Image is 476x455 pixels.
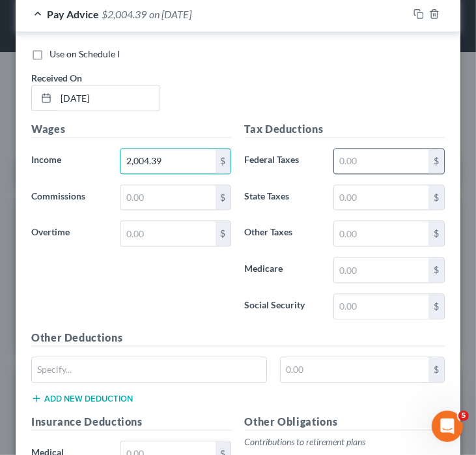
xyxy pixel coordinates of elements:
div: $ [216,185,231,210]
span: on [DATE] [149,8,191,20]
span: Pay Advice [47,8,99,20]
label: Social Security [238,293,327,319]
div: $ [428,185,444,210]
button: Add new deduction [31,393,133,404]
h5: Insurance Deductions [31,414,232,430]
span: 5 [458,411,469,421]
label: Other Taxes [238,220,327,246]
input: 0.00 [334,294,428,319]
label: Overtime [25,220,113,246]
label: State Taxes [238,184,327,211]
div: $ [428,294,444,319]
label: Medicare [238,257,327,283]
h5: Other Deductions [31,330,445,346]
span: Income [31,154,61,165]
span: Received On [31,72,82,83]
input: 0.00 [334,185,428,210]
iframe: Intercom live chat [432,411,463,442]
input: 0.00 [281,357,428,382]
input: Specify... [32,357,266,382]
input: 0.00 [334,149,428,173]
h5: Wages [31,121,232,138]
h5: Other Obligations [245,414,445,430]
p: Contributions to retirement plans [245,435,445,448]
input: 0.00 [334,221,428,246]
span: Use on Schedule I [49,48,120,59]
span: $2,004.39 [102,8,147,20]
label: Federal Taxes [238,148,327,174]
div: $ [216,221,231,246]
input: 0.00 [120,149,215,173]
div: $ [428,149,444,173]
h5: Tax Deductions [245,121,445,138]
input: 0.00 [120,185,215,210]
div: $ [428,257,444,282]
div: $ [428,357,444,382]
input: 0.00 [334,257,428,282]
input: MM/DD/YYYY [56,85,160,110]
label: Commissions [25,184,113,211]
input: 0.00 [120,221,215,246]
div: $ [216,149,231,173]
div: $ [428,221,444,246]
